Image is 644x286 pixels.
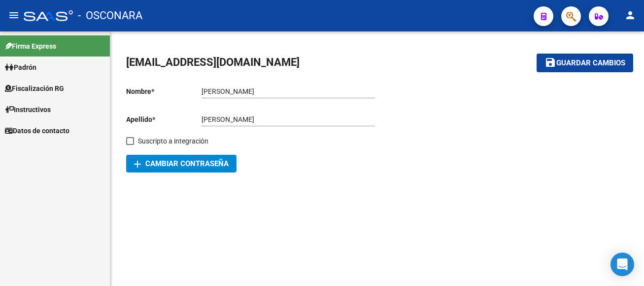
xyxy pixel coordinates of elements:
span: Padrón [5,62,36,73]
p: Apellido [126,114,202,125]
span: [EMAIL_ADDRESS][DOMAIN_NAME] [126,56,300,68]
mat-icon: person [624,9,636,21]
span: Cambiar Contraseña [134,159,229,168]
span: Guardar cambios [556,59,625,68]
span: Fiscalización RG [5,83,64,94]
span: Datos de contacto [5,125,69,136]
mat-icon: save [544,57,556,68]
span: Suscripto a integración [138,135,208,147]
span: Instructivos [5,104,51,115]
button: Cambiar Contraseña [126,155,237,172]
button: Guardar cambios [537,54,633,72]
div: Open Intercom Messenger [610,253,634,276]
mat-icon: add [132,158,143,170]
mat-icon: menu [8,9,20,21]
span: - OSCONARA [78,5,142,27]
p: Nombre [126,86,202,97]
span: Firma Express [5,41,56,52]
